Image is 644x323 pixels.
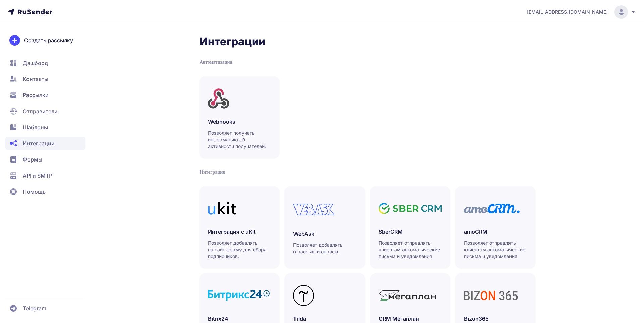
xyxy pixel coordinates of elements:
p: Позволяет получать информацию об активности получателей. [208,130,272,150]
h3: Webhooks [208,118,271,126]
h3: amoCRM [464,228,527,236]
h3: CRM Мегаплан [379,315,442,323]
a: Telegram [5,302,85,315]
span: Шаблоны [23,123,48,131]
p: Позволяет отправлять клиентам автоматические письма и уведомления [464,240,528,260]
h3: Tilda [293,315,356,323]
span: API и SMTP [23,172,52,180]
span: Помощь [23,188,46,196]
p: Позволяет добавлять на сайт форму для сбора подписчиков. [208,240,272,260]
p: Позволяет отправлять клиентам автоматические письма и уведомления [379,240,442,260]
a: WebAskПозволяет добавлять в рассылки опросы. [285,186,365,268]
span: Формы [23,155,42,164]
a: Интеграция с uKitПозволяет добавлять на сайт форму для сбора подписчиков. [200,186,279,268]
span: [EMAIL_ADDRESS][DOMAIN_NAME] [527,9,608,15]
span: Интеграции [23,139,55,147]
h2: Интеграции [200,35,535,48]
h3: SberCRM [379,228,442,236]
h3: WebAsk [293,230,356,238]
span: Создать рассылку [24,36,73,44]
span: Дашборд [23,59,48,67]
span: Рассылки [23,91,49,99]
a: WebhooksПозволяет получать информацию об активности получателей. [200,76,279,158]
a: SberCRMПозволяет отправлять клиентам автоматические письма и уведомления [370,186,450,268]
span: Контакты [23,75,48,83]
div: Автоматизация [200,59,535,66]
a: amoCRMПозволяет отправлять клиентам автоматические письма и уведомления [455,186,535,268]
h3: Bitrix24 [208,315,271,323]
div: Интеграции [200,169,535,176]
h3: Интеграция с uKit [208,228,271,236]
h3: Bizon365 [464,315,527,323]
p: Позволяет добавлять в рассылки опросы. [293,242,357,255]
span: Отправители [23,107,58,115]
span: Telegram [23,304,46,312]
